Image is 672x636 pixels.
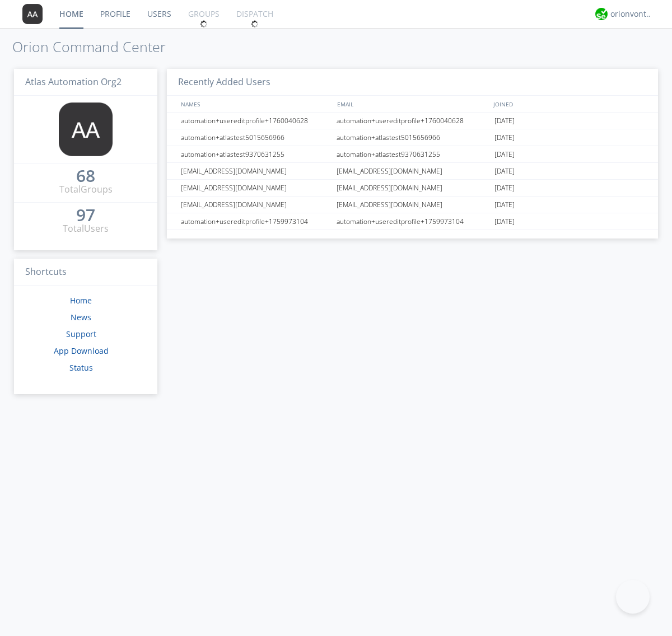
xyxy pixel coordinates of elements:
img: 29d36aed6fa347d5a1537e7736e6aa13 [595,8,608,20]
span: [DATE] [494,213,515,230]
div: orionvontas+atlas+automation+org2 [610,8,652,20]
span: Atlas Automation Org2 [25,76,122,88]
img: 373638.png [22,4,43,24]
div: EMAIL [334,96,491,112]
div: Total Users [63,222,109,235]
a: automation+usereditprofile+1760040628automation+usereditprofile+1760040628[DATE] [167,113,658,129]
div: JOINED [491,96,647,112]
div: automation+usereditprofile+1759973104 [178,213,333,230]
a: Status [69,362,93,373]
div: automation+atlastest9370631255 [334,146,492,162]
img: spin.svg [251,20,259,28]
a: Support [66,329,96,339]
div: Total Groups [59,183,113,196]
div: [EMAIL_ADDRESS][DOMAIN_NAME] [178,163,333,179]
a: 68 [76,170,95,183]
img: 373638.png [59,102,113,156]
div: 68 [76,170,95,181]
a: automation+atlastest5015656966automation+atlastest5015656966[DATE] [167,129,658,146]
a: 97 [76,209,95,222]
div: [EMAIL_ADDRESS][DOMAIN_NAME] [178,197,333,213]
a: News [71,312,91,322]
div: 97 [76,209,95,221]
span: [DATE] [494,129,515,146]
a: automation+atlastest9370631255automation+atlastest9370631255[DATE] [167,146,658,163]
h3: Recently Added Users [167,69,658,96]
span: [DATE] [494,180,515,197]
span: [DATE] [494,163,515,180]
a: Home [70,295,92,306]
div: automation+usereditprofile+1759973104 [334,213,492,230]
span: [DATE] [494,197,515,213]
a: automation+usereditprofile+1759973104automation+usereditprofile+1759973104[DATE] [167,213,658,230]
div: [EMAIL_ADDRESS][DOMAIN_NAME] [178,180,333,196]
div: automation+usereditprofile+1760040628 [178,113,333,129]
div: [EMAIL_ADDRESS][DOMAIN_NAME] [334,180,492,196]
div: NAMES [178,96,332,112]
div: automation+atlastest5015656966 [334,129,492,146]
iframe: Toggle Customer Support [616,580,650,614]
a: [EMAIL_ADDRESS][DOMAIN_NAME][EMAIL_ADDRESS][DOMAIN_NAME][DATE] [167,197,658,213]
div: automation+usereditprofile+1760040628 [334,113,492,129]
img: spin.svg [200,20,208,28]
div: [EMAIL_ADDRESS][DOMAIN_NAME] [334,163,492,179]
a: [EMAIL_ADDRESS][DOMAIN_NAME][EMAIL_ADDRESS][DOMAIN_NAME][DATE] [167,163,658,180]
div: automation+atlastest9370631255 [178,146,333,162]
div: [EMAIL_ADDRESS][DOMAIN_NAME] [334,197,492,213]
span: [DATE] [494,113,515,129]
span: [DATE] [494,146,515,163]
a: [EMAIL_ADDRESS][DOMAIN_NAME][EMAIL_ADDRESS][DOMAIN_NAME][DATE] [167,180,658,197]
h3: Shortcuts [14,259,157,286]
div: automation+atlastest5015656966 [178,129,333,146]
a: App Download [54,345,109,356]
